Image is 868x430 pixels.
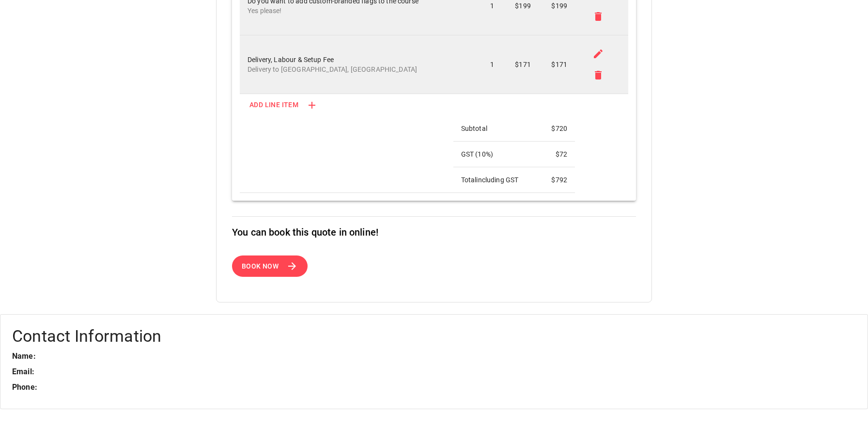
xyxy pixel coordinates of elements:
b: Email: [12,367,34,376]
p: Yes please! [248,6,446,16]
button: Add Line Item [240,94,327,116]
p: Delivery to [GEOGRAPHIC_DATA], [GEOGRAPHIC_DATA] [248,64,446,74]
td: $171 [502,35,539,94]
span: Book Now [242,260,279,272]
td: 1 [453,35,502,94]
td: $ 792 [539,167,575,192]
td: Subtotal [453,116,539,142]
div: Delivery, Labour & Setup Fee [248,55,446,74]
td: Total including GST [453,167,539,192]
h4: Contact Information [12,326,856,347]
td: $ 720 [539,116,575,142]
h6: You can book this quote in online! [232,224,636,240]
span: Add Line Item [249,99,298,111]
b: Phone: [12,382,37,392]
td: $ 72 [539,141,575,167]
td: GST ( 10 %) [453,141,539,167]
b: Name: [12,351,36,361]
button: Book Now [232,255,308,277]
td: $171 [539,35,575,94]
